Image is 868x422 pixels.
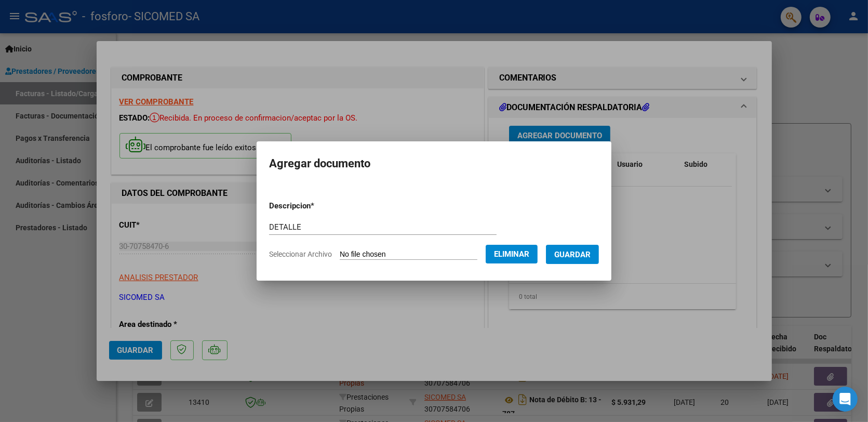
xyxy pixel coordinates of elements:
[554,250,591,259] span: Guardar
[486,245,538,263] button: Eliminar
[546,245,599,264] button: Guardar
[269,154,599,174] h2: Agregar documento
[269,250,332,258] span: Seleccionar Archivo
[269,200,368,212] p: Descripcion
[833,387,858,412] div: Open Intercom Messenger
[494,249,529,259] span: Eliminar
